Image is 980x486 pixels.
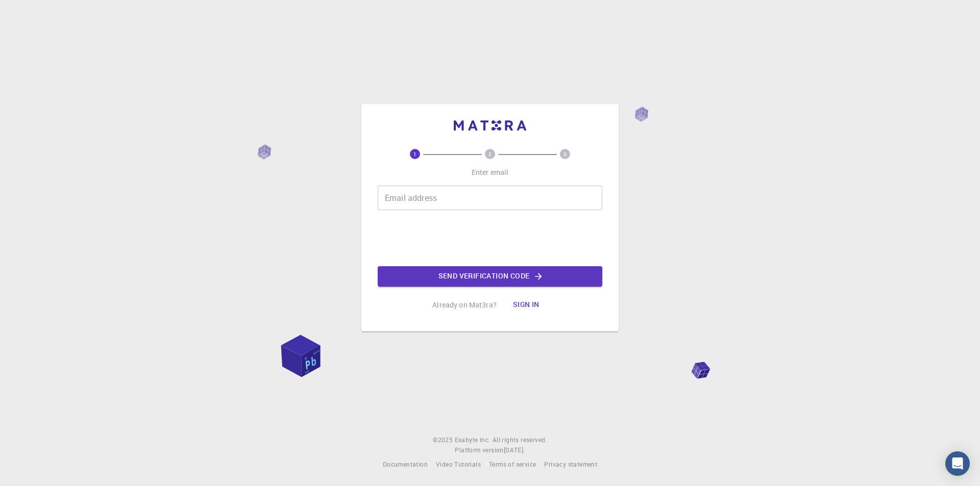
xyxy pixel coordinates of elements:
[489,459,536,470] a: Terms of service
[436,460,481,468] span: Video Tutorials
[493,435,547,445] span: All rights reserved.
[378,266,602,287] button: Send verification code
[504,445,525,455] a: [DATE].
[544,459,597,470] a: Privacy statement
[472,167,509,177] p: Enter email
[432,300,497,310] p: Already on Mat3ra?
[433,435,454,445] span: © 2025
[412,218,568,258] iframe: reCAPTCHA
[945,451,970,476] div: Open Intercom Messenger
[383,459,428,470] a: Documentation
[544,460,597,468] span: Privacy statement
[505,295,548,315] button: Sign in
[455,436,491,444] span: Exabyte Inc.
[436,459,481,470] a: Video Tutorials
[455,435,491,445] a: Exabyte Inc.
[383,460,428,468] span: Documentation
[455,445,503,455] span: Platform version
[413,150,416,158] text: 1
[563,150,567,158] text: 3
[504,446,525,454] span: [DATE] .
[489,460,536,468] span: Terms of service
[488,150,492,158] text: 2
